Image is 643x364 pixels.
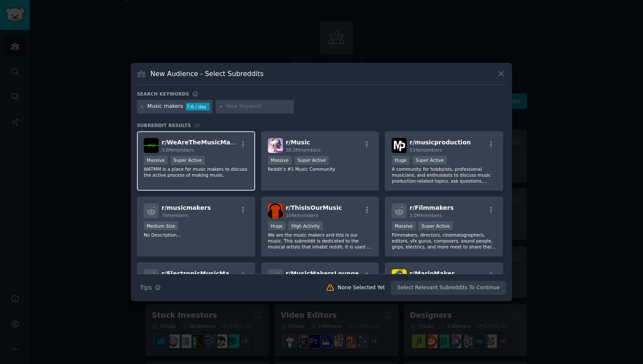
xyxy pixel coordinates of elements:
[286,147,321,152] span: 38.3M members
[418,221,453,230] div: Super Active
[226,103,291,110] input: New Keyword
[268,232,373,250] p: We are the music makers and this is our music. This subreddit is dedicated to the musical artists...
[144,221,178,230] div: Medium Size
[286,213,318,218] span: 104k members
[392,156,410,165] div: Huge
[286,139,310,146] span: r/ Music
[162,204,211,211] span: r/ musicmakers
[148,103,183,110] div: Music makers
[286,204,342,211] span: r/ ThisIsOurMusic
[410,270,454,277] span: r/ MarioMaker
[171,156,205,165] div: Super Active
[140,283,152,292] span: Tips
[268,166,373,172] p: Reddit’s #1 Music Community
[144,156,168,165] div: Massive
[392,232,496,250] p: Filmmakers, directors, cinematographers, editors, vfx gurus, composers, sound people, grips, elec...
[268,221,286,230] div: Huge
[144,138,159,153] img: WeAreTheMusicMakers
[137,280,164,295] button: Tips
[410,147,442,152] span: 534k members
[413,156,447,165] div: Super Active
[144,166,248,178] p: WATMM is a place for music makers to discuss the active process of making music.
[162,147,194,152] span: 3.8M members
[144,232,248,238] p: No Description...
[268,138,283,153] img: Music
[392,269,407,284] img: MarioMaker
[338,284,385,292] div: None Selected Yet
[410,204,453,211] span: r/ Filmmakers
[392,166,496,184] p: A community for hobbyists, professional musicians, and enthusiasts to discuss music production-re...
[137,91,189,97] h3: Search keywords
[151,69,264,78] h3: New Audience - Select Subreddits
[392,221,415,230] div: Massive
[137,122,191,128] span: Subreddit Results
[194,123,200,128] span: 20
[288,221,323,230] div: High Activity
[268,203,283,218] img: ThisIsOurMusic
[410,139,471,146] span: r/ musicproduction
[295,156,329,165] div: Super Active
[268,156,292,165] div: Massive
[162,213,188,218] span: 7k members
[186,103,210,110] div: 7.6 / day
[392,138,407,153] img: musicproduction
[162,139,245,146] span: r/ WeAreTheMusicMakers
[286,270,359,277] span: r/ MusicMakersLounge
[410,213,442,218] span: 3.0M members
[162,270,244,277] span: r/ ElectronicMusicMakers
